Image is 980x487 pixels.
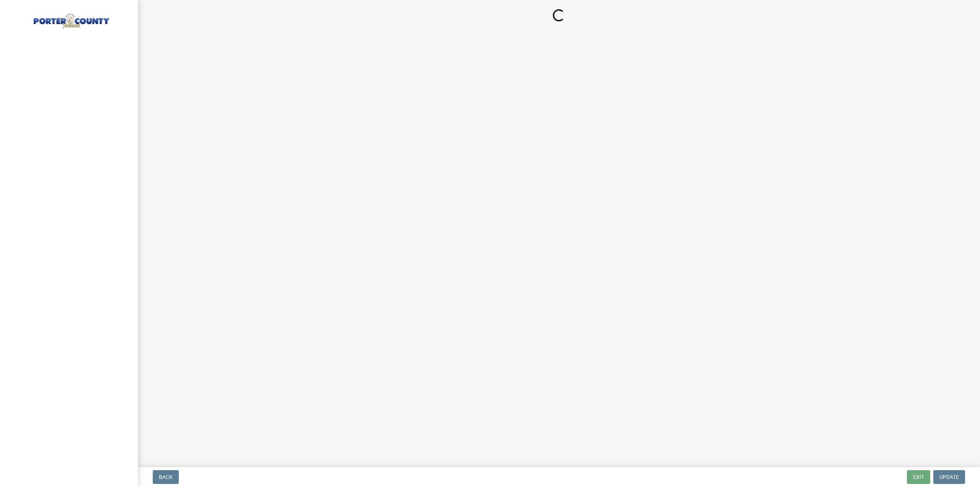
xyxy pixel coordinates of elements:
[939,474,959,480] span: Update
[159,474,173,480] span: Back
[907,470,930,484] button: Exit
[15,8,126,30] img: Porter County, Indiana
[153,470,179,484] button: Back
[933,470,965,484] button: Update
